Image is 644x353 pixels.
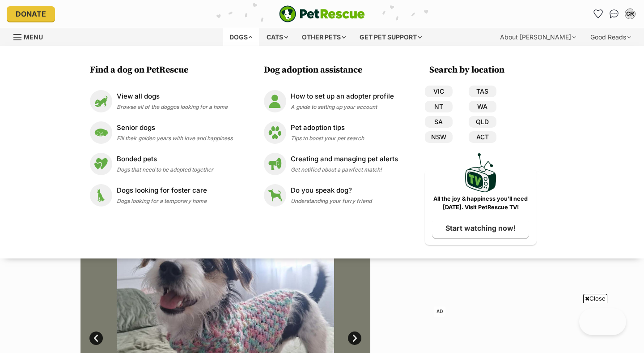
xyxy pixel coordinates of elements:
[117,185,207,196] p: Dogs looking for foster care
[90,153,112,175] img: Bonded pets
[117,166,213,173] span: Dogs that need to be adopted together
[223,28,259,46] div: Dogs
[469,131,496,143] a: ACT
[117,91,228,102] p: View all dogs
[432,218,529,238] a: Start watching now!
[425,101,453,112] a: NT
[264,184,398,207] a: Do you speak dog? Do you speak dog? Understanding your furry friend
[117,123,233,133] p: Senior dogs
[260,28,294,46] div: Cats
[591,7,637,21] ul: Account quick links
[90,64,237,77] h3: Find a dog on PetRescue
[279,5,365,22] a: PetRescue
[626,9,635,18] div: CR
[429,64,537,77] h3: Search by location
[425,86,453,97] a: VIC
[291,103,377,110] span: A guide to setting up your account
[264,64,402,77] h3: Dog adoption assistance
[90,121,112,144] img: Senior dogs
[291,123,364,133] p: Pet adoption tips
[90,153,233,175] a: Bonded pets Bonded pets Dogs that need to be adopted together
[90,90,233,112] a: View all dogs View all dogs Browse all of the doggos looking for a home
[90,184,112,207] img: Dogs looking for foster care
[264,153,286,175] img: Creating and managing pet alerts
[469,116,496,128] a: QLD
[264,121,286,144] img: Pet adoption tips
[591,7,605,21] a: Favourites
[584,28,637,46] div: Good Reads
[264,153,398,175] a: Creating and managing pet alerts Creating and managing pet alerts Get notified about a pawfect ma...
[264,90,398,112] a: How to set up an adopter profile How to set up an adopter profile A guide to setting up your account
[607,7,621,21] a: Conversations
[291,91,394,102] p: How to set up an adopter profile
[296,28,352,46] div: Other pets
[264,90,286,112] img: How to set up an adopter profile
[583,294,607,303] span: Close
[291,154,398,164] p: Creating and managing pet alerts
[291,166,382,173] span: Get notified about a pawfect match!
[90,121,233,144] a: Senior dogs Senior dogs Fill their golden years with love and happiness
[434,306,445,317] span: AD
[291,135,364,142] span: Tips to boost your pet search
[279,5,365,22] img: logo-e224e6f780fb5917bec1dbf3a21bbac754714ae5b6737aabdf751b685950b380.svg
[425,116,453,128] a: SA
[623,7,637,21] button: My account
[465,153,496,192] img: PetRescue TV logo
[117,135,233,142] span: Fill their golden years with love and happiness
[13,28,49,44] a: Menu
[291,198,372,204] span: Understanding your furry friend
[432,195,530,212] p: All the joy & happiness you’ll need [DATE]. Visit PetRescue TV!
[117,103,228,110] span: Browse all of the doggos looking for a home
[117,154,213,164] p: Bonded pets
[291,185,372,196] p: Do you speak dog?
[494,28,582,46] div: About [PERSON_NAME]
[90,184,233,207] a: Dogs looking for foster care Dogs looking for foster care Dogs looking for a temporary home
[7,6,55,22] a: Donate
[579,308,626,335] iframe: Help Scout Beacon - Open
[117,198,207,204] span: Dogs looking for a temporary home
[610,9,619,18] img: chat-41dd97257d64d25036548639549fe6c8038ab92f7586957e7f3b1b290dea8141.svg
[24,33,43,41] span: Menu
[425,131,453,143] a: NSW
[353,28,428,46] div: Get pet support
[264,121,398,144] a: Pet adoption tips Pet adoption tips Tips to boost your pet search
[90,90,112,112] img: View all dogs
[469,86,496,97] a: TAS
[264,184,286,207] img: Do you speak dog?
[469,101,496,112] a: WA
